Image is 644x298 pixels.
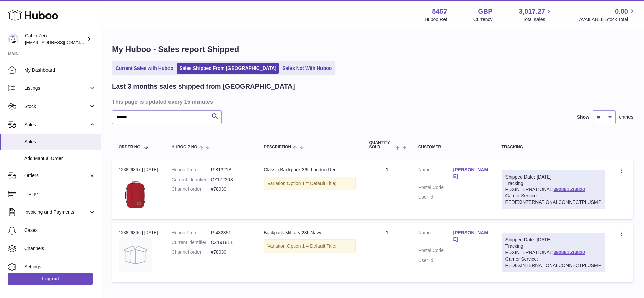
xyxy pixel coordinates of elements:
div: Tracking FDXINTERNATIONAL: [502,233,605,272]
span: Quantity Sold [369,141,394,150]
span: Add Manual Order [24,155,96,162]
a: 0.00 AVAILABLE Stock Total [579,7,636,23]
span: My Dashboard [24,67,96,73]
span: 0.00 [615,7,628,16]
img: huboo@cabinzero.com [8,34,18,44]
span: Listings [24,85,89,91]
dd: CZ191811 [211,239,250,246]
span: AVAILABLE Stock Total [579,16,636,23]
a: [PERSON_NAME] [453,167,488,180]
span: Sales [24,139,96,145]
span: Order No [119,145,141,150]
a: 3,017.27 Total sales [519,7,553,23]
td: 1 [362,223,411,282]
label: Show [577,114,589,120]
div: Carrier Service: FEDEXINTERNATIONALCONNECTPLUSMP [505,256,601,269]
div: Huboo Ref [425,16,447,23]
dt: Channel order [172,186,211,192]
a: [PERSON_NAME] [453,229,488,242]
dt: User Id [418,194,453,200]
dt: Name [418,167,453,181]
span: Orders [24,172,89,179]
span: Option 1 = Default Title; [287,181,336,186]
span: Channels [24,245,96,252]
h1: My Huboo - Sales report Shipped [112,44,633,55]
span: Sales [24,121,89,128]
span: Cases [24,227,96,234]
a: 392861513820 [553,187,585,192]
div: 123829367 | [DATE] [119,167,158,173]
dt: Postal Code [418,247,453,254]
dt: Huboo P no [172,229,211,236]
dt: Channel order [172,249,211,255]
dt: Current identifier [172,177,211,183]
span: [EMAIL_ADDRESS][DOMAIN_NAME] [25,39,99,45]
strong: 8457 [432,7,447,16]
dt: Current identifier [172,239,211,246]
strong: GBP [478,7,492,16]
span: Usage [24,191,96,197]
span: Settings [24,264,96,270]
div: Currency [473,16,493,23]
dd: #78030 [211,186,250,192]
td: 1 [362,160,411,219]
span: Invoicing and Payments [24,209,89,215]
a: Sales Not With Huboo [280,63,334,74]
div: Shipped Date: [DATE] [505,174,601,180]
div: Tracking [502,145,605,150]
span: Total sales [523,16,553,23]
dt: Huboo P no [172,167,211,173]
dt: Name [418,229,453,244]
div: Carrier Service: FEDEXINTERNATIONALCONNECTPLUSMP [505,193,601,206]
span: 3,017.27 [519,7,545,16]
span: Stock [24,103,89,110]
span: Huboo P no [172,145,197,150]
h3: This page is updated every 15 minutes [112,98,632,105]
div: Classic Backpack 36L London Red [264,167,356,173]
img: no-photo.jpg [119,238,152,272]
div: 123829366 | [DATE] [119,229,158,236]
a: Sales Shipped From [GEOGRAPHIC_DATA] [177,63,279,74]
dd: P-432351 [211,229,250,236]
a: 392861513820 [553,250,585,255]
div: Cabin Zero [25,33,86,46]
img: LONDON_RED_36L.png [119,175,152,209]
div: Variation: [264,177,356,190]
h2: Last 3 months sales shipped from [GEOGRAPHIC_DATA] [112,82,295,91]
div: Shipped Date: [DATE] [505,237,601,243]
dd: #78030 [211,249,250,255]
dd: CZ172303 [211,177,250,183]
span: Option 1 = Default Title; [287,243,336,249]
div: Backpack Military 28L Navy [264,229,356,236]
span: Description [264,145,291,150]
span: entries [619,114,633,120]
div: Customer [418,145,488,150]
div: Tracking FDXINTERNATIONAL: [502,170,605,209]
dd: P-813213 [211,167,250,173]
dt: Postal Code [418,184,453,191]
dt: User Id [418,257,453,264]
a: Log out [8,273,93,285]
div: Variation: [264,239,356,253]
a: Current Sales with Huboo [113,63,176,74]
